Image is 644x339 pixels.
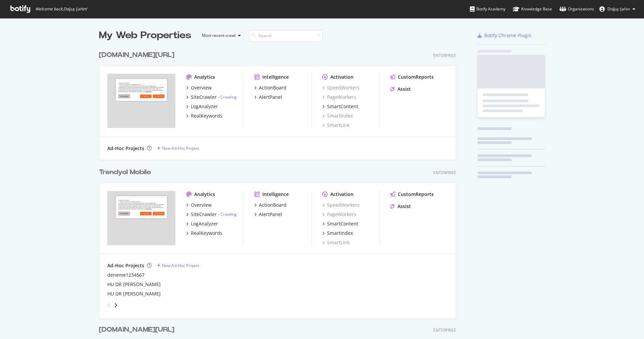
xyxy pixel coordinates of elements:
[218,94,237,100] div: -
[186,211,237,218] a: SiteCrawler- Crawling
[254,211,282,218] a: AlertPanel
[484,32,532,39] div: Botify Chrome Plugin
[194,191,215,198] div: Analytics
[327,103,358,110] div: SmartContent
[259,202,286,208] div: ActionBoard
[99,325,177,335] a: [DOMAIN_NAME][URL]
[433,327,456,333] div: Enterprise
[107,272,145,278] a: deneme1234567
[478,32,532,39] a: Botify Chrome Plugin
[254,94,282,100] a: AlertPanel
[107,262,144,269] div: Ad-Hoc Projects
[607,6,630,12] span: Doğuş Şahin
[191,94,217,100] div: SiteCrawler
[186,230,222,236] a: RealKeywords
[186,220,218,227] a: LogAnalyzer
[197,30,244,41] button: Most recent crawl
[99,167,154,177] a: Trendyol Mobile
[322,211,356,218] a: PageWorkers
[433,170,456,176] div: Enterprise
[330,74,354,80] div: Activation
[594,4,641,14] button: Doğuş Şahin
[191,220,218,227] div: LogAnalyzer
[191,202,212,208] div: Overview
[249,30,323,42] input: Search
[99,167,151,177] div: Trendyol Mobile
[186,103,218,110] a: LogAnalyzer
[322,84,360,91] a: SpeedWorkers
[390,203,411,210] a: Assist
[107,191,175,245] img: trendyol.com
[322,220,358,227] a: SmartContent
[254,202,286,208] a: ActionBoard
[390,86,411,92] a: Assist
[322,230,353,236] a: SmartIndex
[330,191,354,198] div: Activation
[470,6,505,12] div: Botify Academy
[191,84,212,91] div: Overview
[191,230,222,236] div: RealKeywords
[186,94,237,100] a: SiteCrawler- Crawling
[322,122,350,129] a: SmartLink
[262,74,289,80] div: Intelligence
[107,290,161,297] a: HU DR [PERSON_NAME]
[259,211,282,218] div: AlertPanel
[186,202,212,208] a: Overview
[397,86,411,92] div: Assist
[35,6,87,12] span: Welcome back, Doğuş Şahin !
[513,6,552,12] div: Knowledge Base
[157,145,199,151] a: New Ad-Hoc Project
[194,74,215,80] div: Analytics
[99,50,174,60] div: [DOMAIN_NAME][URL]
[262,191,289,198] div: Intelligence
[186,84,212,91] a: Overview
[390,74,434,80] a: CustomReports
[433,53,456,58] div: Enterprise
[322,239,350,246] a: SmartLink
[107,145,144,152] div: Ad-Hoc Projects
[113,302,118,309] div: angle-right
[397,203,411,210] div: Assist
[322,113,353,119] a: SmartIndex
[398,191,434,198] div: CustomReports
[322,103,358,110] a: SmartContent
[259,94,282,100] div: AlertPanel
[322,94,356,100] a: PageWorkers
[157,263,199,268] a: New Ad-Hoc Project
[105,300,113,311] div: angle-left
[254,84,286,91] a: ActionBoard
[559,6,594,12] div: Organizations
[191,211,217,218] div: SiteCrawler
[99,29,191,42] div: My Web Properties
[218,211,237,217] div: -
[259,84,286,91] div: ActionBoard
[220,211,237,217] a: Crawling
[322,202,360,208] a: SpeedWorkers
[390,191,434,198] a: CustomReports
[99,50,177,60] a: [DOMAIN_NAME][URL]
[191,113,222,119] div: RealKeywords
[398,74,434,80] div: CustomReports
[162,145,199,151] div: New Ad-Hoc Project
[107,281,161,288] a: HU DR [PERSON_NAME]
[327,230,353,236] div: SmartIndex
[202,33,235,38] div: Most recent crawl
[99,325,174,335] div: [DOMAIN_NAME][URL]
[107,74,175,128] img: trendyol.com/ro
[186,113,222,119] a: RealKeywords
[220,94,237,100] a: Crawling
[327,220,358,227] div: SmartContent
[191,103,218,110] div: LogAnalyzer
[162,263,199,268] div: New Ad-Hoc Project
